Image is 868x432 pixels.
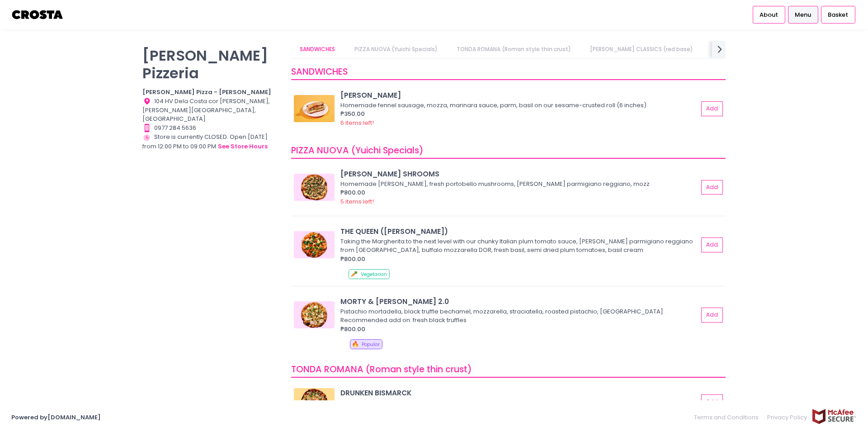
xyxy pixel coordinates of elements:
[788,6,818,23] a: Menu
[581,41,702,58] a: [PERSON_NAME] CLASSICS (red base)
[340,237,695,255] div: Taking the Margherita to the next level with our chunky Italian plum tomato sauce, [PERSON_NAME] ...
[294,231,335,258] img: THE QUEEN (Margherita)
[340,180,695,189] div: Homemade [PERSON_NAME], fresh portobello mushrooms, [PERSON_NAME] parmigiano reggiano, mozz
[350,270,358,278] span: 🥕
[294,301,335,328] img: MORTY & ELLA 2.0
[291,363,472,375] span: TONDA ROMANA (Roman style thin crust)
[291,41,344,58] a: SANDWICHES
[294,95,335,122] img: HOAGIE ROLL
[694,408,763,426] a: Terms and Conditions
[763,408,812,426] a: Privacy Policy
[828,10,848,19] span: Basket
[340,255,698,264] div: ₱800.00
[753,6,785,23] a: About
[340,226,698,237] div: THE QUEEN ([PERSON_NAME])
[361,271,387,278] span: Vegetarian
[142,47,280,82] p: [PERSON_NAME] Pizzeria
[217,142,268,152] button: see store hours
[294,388,335,415] img: DRUNKEN BISMARCK
[352,340,359,348] span: 🔥
[11,413,101,422] a: Powered by[DOMAIN_NAME]
[703,41,831,58] a: [PERSON_NAME] CLASSICS (white base)
[811,408,857,424] img: mcafee-secure
[340,325,698,334] div: ₱800.00
[340,169,698,179] div: [PERSON_NAME] SHROOMS
[340,197,374,206] span: 5 items left!
[340,109,698,119] div: ₱350.00
[340,307,695,325] div: Pistachio mortadella, black truffle bechamel, mozzarella, straciatella, roasted pistachio, [GEOGR...
[340,119,374,127] span: 6 items left!
[340,399,695,408] div: Vodka sauce base, parmesan, eggs, proscuitto
[759,10,778,19] span: About
[795,10,811,19] span: Menu
[340,90,698,100] div: [PERSON_NAME]
[448,41,580,58] a: TONDA ROMANA (Roman style thin crust)
[291,144,424,157] span: PIZZA NUOVA (Yuichi Specials)
[362,341,380,348] span: Popular
[340,101,695,110] div: Homemade fennel sausage, mozza, marinara sauce, parm, basil on our sesame-crusted roll (6 inches)
[142,88,271,96] b: [PERSON_NAME] Pizza - [PERSON_NAME]
[142,123,280,133] div: 0977 284 5636
[701,308,723,323] button: Add
[701,101,723,116] button: Add
[291,66,348,78] span: SANDWICHES
[340,188,698,197] div: ₱800.00
[294,174,335,201] img: SALCICCIA SHROOMS
[11,7,64,23] img: logo
[142,133,280,152] div: Store is currently CLOSED. Open [DATE] from 12:00 PM to 09:00 PM
[701,237,723,252] button: Add
[701,180,723,195] button: Add
[345,41,446,58] a: PIZZA NUOVA (Yuichi Specials)
[340,388,698,398] div: DRUNKEN BISMARCK
[340,296,698,307] div: MORTY & [PERSON_NAME] 2.0
[142,97,280,123] div: 104 HV Dela Costa cor [PERSON_NAME], [PERSON_NAME][GEOGRAPHIC_DATA], [GEOGRAPHIC_DATA]
[701,394,723,409] button: Add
